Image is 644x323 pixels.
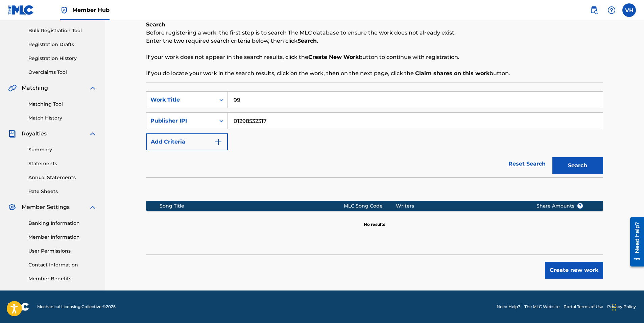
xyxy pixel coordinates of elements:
[308,54,359,60] strong: Create New Work
[28,41,97,48] a: Registration Drafts
[146,91,603,177] form: Search Form
[214,138,222,146] img: 9d2ae6d4665cec9f34b9.svg
[344,202,396,210] div: MLC Song Code
[28,101,97,108] a: Matching Tool
[610,290,644,323] iframe: Chat Widget
[505,156,549,171] a: Reset Search
[625,215,644,269] iframe: Resource Center
[146,37,603,45] p: Enter the two required search criteria below, then click
[28,69,97,76] a: Overclaims Tool
[564,304,603,310] a: Portal Terms of Use
[150,96,211,104] div: Work Title
[8,84,17,92] img: Matching
[28,234,97,241] a: Member Information
[28,174,97,181] a: Annual Statements
[297,38,318,44] strong: Search.
[146,53,603,61] p: If your work does not appear in the search results, click the button to continue with registration.
[577,203,583,209] span: ?
[89,203,97,211] img: expand
[146,133,228,150] button: Add Criteria
[28,247,97,255] a: User Permissions
[28,220,97,227] a: Banking Information
[364,213,385,228] p: No results
[524,304,559,310] a: The MLC Website
[612,297,616,318] div: Drag
[28,188,97,195] a: Rate Sheets
[536,202,583,210] span: Share Amounts
[607,6,616,14] img: help
[622,3,636,17] div: User Menu
[396,202,526,210] div: Writers
[590,6,598,14] img: search
[605,3,618,17] div: Help
[552,157,603,174] button: Search
[545,262,603,279] button: Create new work
[22,84,48,92] span: Matching
[22,203,70,211] span: Member Settings
[28,160,97,167] a: Statements
[8,303,29,311] img: logo
[37,304,116,310] span: Mechanical Licensing Collective © 2025
[8,130,16,138] img: Royalties
[89,84,97,92] img: expand
[28,27,97,34] a: Bulk Registration Tool
[28,55,97,62] a: Registration History
[89,130,97,138] img: expand
[28,275,97,282] a: Member Benefits
[146,21,165,28] b: Search
[60,6,68,14] img: Top Rightsholder
[8,5,34,15] img: MLC Logo
[146,29,603,37] p: Before registering a work, the first step is to search The MLC database to ensure the work does n...
[28,261,97,268] a: Contact Information
[150,117,211,125] div: Publisher IPI
[160,202,344,210] div: Song Title
[415,70,490,77] strong: Claim shares on this work
[28,146,97,153] a: Summary
[22,130,47,138] span: Royalties
[28,114,97,122] a: Match History
[497,304,520,310] a: Need Help?
[8,203,16,211] img: Member Settings
[607,304,636,310] a: Privacy Policy
[146,69,603,78] p: If you do locate your work in the search results, click on the work, then on the next page, click...
[72,6,110,14] span: Member Hub
[587,3,601,17] a: Public Search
